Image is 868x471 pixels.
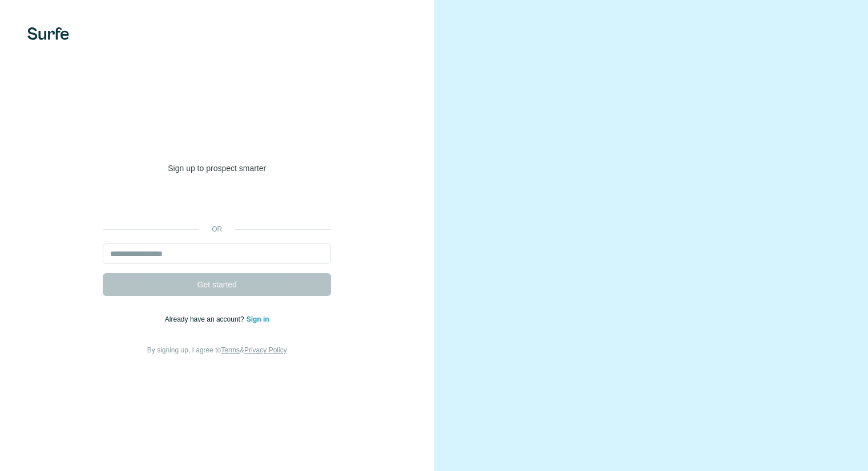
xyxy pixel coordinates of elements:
a: Privacy Policy [244,346,287,354]
p: or [199,224,235,234]
span: By signing up, I agree to & [147,346,287,354]
a: Terms [221,346,240,354]
iframe: Бутон за функцията „Вход с Google“ [97,191,337,216]
span: Already have an account? [165,315,247,323]
a: Sign in [247,315,269,323]
img: Surfe's logo [27,27,69,40]
p: Sign up to prospect smarter [103,163,331,174]
h1: Welcome to [GEOGRAPHIC_DATA] [103,115,331,160]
